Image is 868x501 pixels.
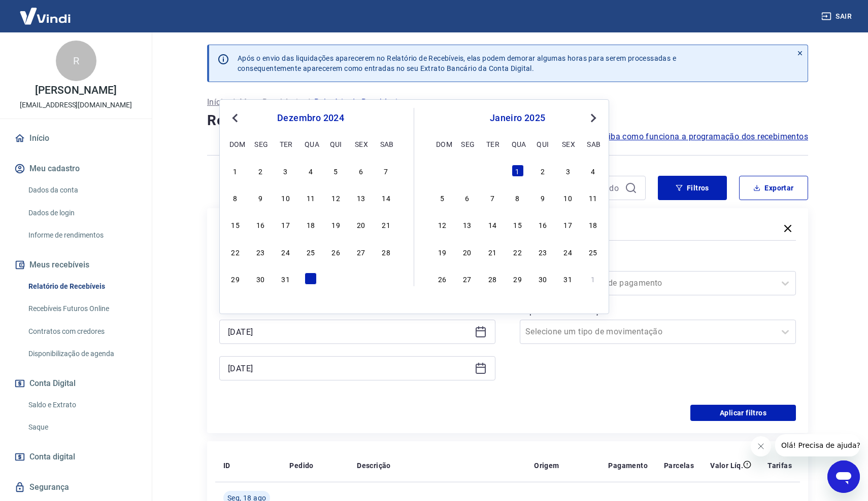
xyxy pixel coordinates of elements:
div: qua [305,138,317,150]
div: Choose sexta-feira, 6 de dezembro de 2024 [355,165,367,177]
div: Choose sexta-feira, 10 de janeiro de 2025 [562,191,574,204]
p: [PERSON_NAME] [35,85,116,96]
button: Previous Month [229,112,241,124]
a: Conta digital [12,446,140,468]
p: Após o envio das liquidações aparecerem no Relatório de Recebíveis, elas podem demorar algumas ho... [238,53,676,73]
div: Choose quarta-feira, 8 de janeiro de 2025 [512,191,524,204]
a: Meus Recebíveis [240,96,303,108]
div: Choose terça-feira, 7 de janeiro de 2025 [486,191,498,204]
p: Origem [534,460,559,471]
div: Choose quarta-feira, 1 de janeiro de 2025 [512,165,524,177]
div: R [56,41,96,81]
button: Next Month [587,112,599,124]
div: Choose domingo, 1 de dezembro de 2024 [229,165,242,177]
div: month 2024-12 [228,163,393,286]
div: Choose terça-feira, 10 de dezembro de 2024 [280,191,292,204]
div: Choose quarta-feira, 29 de janeiro de 2025 [512,273,524,285]
div: Choose quarta-feira, 18 de dezembro de 2024 [305,218,317,230]
div: Choose sábado, 28 de dezembro de 2024 [380,246,392,258]
button: Exportar [739,176,808,200]
div: Choose quinta-feira, 23 de janeiro de 2025 [537,246,549,258]
div: Choose quinta-feira, 5 de dezembro de 2024 [330,165,342,177]
div: sab [587,138,599,150]
div: Choose sexta-feira, 31 de janeiro de 2025 [562,273,574,285]
button: Meus recebíveis [12,254,140,276]
span: Conta digital [29,450,75,464]
div: Choose quarta-feira, 11 de dezembro de 2024 [305,191,317,204]
div: qui [330,138,342,150]
input: Data inicial [228,324,471,339]
div: Choose sábado, 4 de janeiro de 2025 [380,273,392,285]
div: Choose segunda-feira, 9 de dezembro de 2024 [254,191,266,204]
button: Filtros [658,176,727,200]
div: Choose sábado, 25 de janeiro de 2025 [587,246,599,258]
p: Pedido [289,460,313,471]
div: Choose terça-feira, 31 de dezembro de 2024 [280,273,292,285]
div: Choose segunda-feira, 23 de dezembro de 2024 [254,246,266,258]
div: Choose quarta-feira, 15 de janeiro de 2025 [512,218,524,230]
p: ID [223,460,230,471]
a: Relatório de Recebíveis [24,276,140,297]
div: Choose quinta-feira, 16 de janeiro de 2025 [537,218,549,230]
div: Choose terça-feira, 28 de janeiro de 2025 [486,273,498,285]
div: Choose sexta-feira, 27 de dezembro de 2024 [355,246,367,258]
div: Choose segunda-feira, 20 de janeiro de 2025 [461,246,473,258]
div: Choose quarta-feira, 1 de janeiro de 2025 [305,273,317,285]
p: Parcelas [664,460,694,471]
div: Choose quarta-feira, 25 de dezembro de 2024 [305,246,317,258]
div: Choose segunda-feira, 13 de janeiro de 2025 [461,218,473,230]
div: Choose terça-feira, 31 de dezembro de 2024 [486,165,498,177]
div: sex [562,138,574,150]
button: Meu cadastro [12,158,140,180]
div: seg [461,138,473,150]
div: Choose terça-feira, 24 de dezembro de 2024 [280,246,292,258]
a: Segurança [12,476,140,498]
div: sex [355,138,367,150]
div: seg [254,138,266,150]
div: Choose domingo, 26 de janeiro de 2025 [436,273,448,285]
div: Choose sábado, 21 de dezembro de 2024 [380,218,392,230]
div: Choose sábado, 4 de janeiro de 2025 [587,165,599,177]
div: Choose sábado, 14 de dezembro de 2024 [380,191,392,204]
p: / [307,96,310,108]
a: Saldo e Extrato [24,395,140,415]
a: Saque [24,417,140,438]
div: Choose domingo, 12 de janeiro de 2025 [436,218,448,230]
div: Choose domingo, 29 de dezembro de 2024 [229,273,242,285]
div: Choose segunda-feira, 27 de janeiro de 2025 [461,273,473,285]
a: Disponibilização de agenda [24,343,140,364]
div: Choose quinta-feira, 9 de janeiro de 2025 [537,191,549,204]
label: Forma de Pagamento [522,257,794,269]
div: month 2025-01 [435,163,600,286]
a: Início [12,127,140,149]
p: [EMAIL_ADDRESS][DOMAIN_NAME] [20,100,132,110]
div: Choose sexta-feira, 3 de janeiro de 2025 [562,165,574,177]
div: Choose domingo, 22 de dezembro de 2024 [229,246,242,258]
div: Choose terça-feira, 3 de dezembro de 2024 [280,165,292,177]
a: Início [207,96,227,108]
div: Choose sexta-feira, 20 de dezembro de 2024 [355,218,367,230]
div: Choose sexta-feira, 13 de dezembro de 2024 [355,191,367,204]
div: qui [537,138,549,150]
div: Choose sábado, 7 de dezembro de 2024 [380,165,392,177]
div: Choose sábado, 18 de janeiro de 2025 [587,218,599,230]
div: Choose segunda-feira, 30 de dezembro de 2024 [254,273,266,285]
div: dezembro 2024 [228,112,393,124]
a: Saiba como funciona a programação dos recebimentos [598,131,808,143]
div: Choose domingo, 29 de dezembro de 2024 [436,165,448,177]
div: Choose sábado, 1 de fevereiro de 2025 [587,273,599,285]
div: dom [436,138,448,150]
div: Choose quinta-feira, 19 de dezembro de 2024 [330,218,342,230]
h4: Relatório de Recebíveis [207,110,808,131]
div: janeiro 2025 [435,112,600,124]
div: Choose segunda-feira, 16 de dezembro de 2024 [254,218,266,230]
div: Choose terça-feira, 17 de dezembro de 2024 [280,218,292,230]
p: / [231,96,235,108]
p: Relatório de Recebíveis [314,96,402,108]
div: Choose domingo, 5 de janeiro de 2025 [436,191,448,204]
div: dom [229,138,242,150]
div: Choose quarta-feira, 22 de janeiro de 2025 [512,246,524,258]
div: Choose terça-feira, 21 de janeiro de 2025 [486,246,498,258]
a: Contratos com credores [24,321,140,342]
div: Choose domingo, 19 de janeiro de 2025 [436,246,448,258]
